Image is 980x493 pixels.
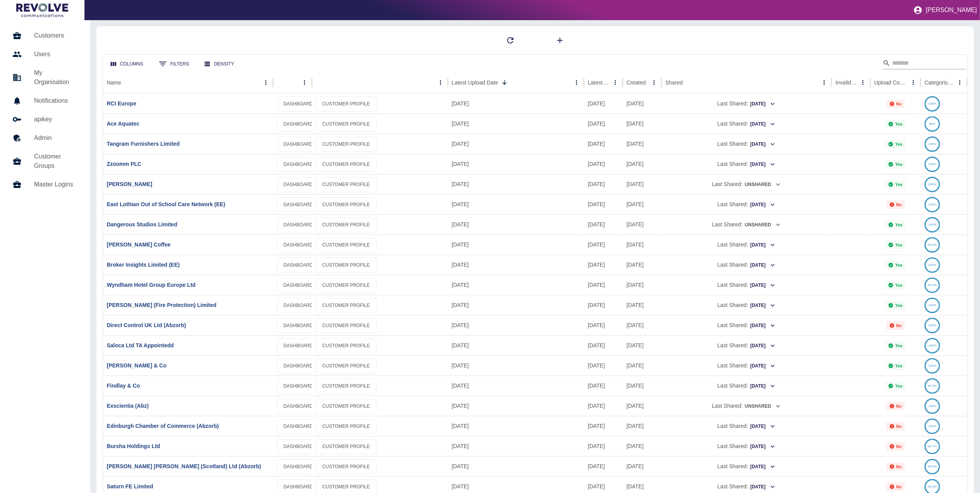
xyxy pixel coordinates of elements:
button: Latest Usage column menu [610,77,621,88]
text: 100% [928,344,936,347]
div: Last Shared: [665,134,828,154]
a: Zzoomm PLC [107,161,141,167]
div: Last Shared: [665,376,828,396]
img: Logo [16,3,68,17]
div: 31 Jul 2025 [623,174,661,194]
a: Direct Control UK Ltd (Abzorb) [107,322,186,328]
div: Not all required reports for this customer were uploaded for the latest usage month. [886,483,905,491]
button: [DATE] [750,421,776,433]
div: 04 Aug 2025 [584,275,623,295]
div: Latest Upload Date [452,79,498,86]
div: 03 Sep 2025 [448,396,584,416]
div: Name [107,79,121,86]
a: [PERSON_NAME] & Co [107,362,167,369]
div: 08 Sep 2025 [448,174,584,194]
button: [PERSON_NAME] [910,2,980,18]
text: 98.7% [928,445,937,448]
div: 03 Sep 2025 [584,93,623,114]
p: Yes [895,263,902,267]
a: Bursha Holdings Ltd [107,443,160,449]
div: 08 Sep 2025 [448,93,584,114]
text: 99.9% [928,465,937,468]
h5: Notifications [34,96,78,105]
div: Upload Complete [874,79,907,86]
button: Unshared [744,179,781,191]
a: DASHBOARD [277,359,320,374]
text: 100% [928,303,936,307]
text: 100% [928,324,936,327]
div: 03 Sep 2025 [448,456,584,476]
div: 08 Sep 2025 [448,134,584,154]
a: CUSTOMER PROFILE [316,97,377,112]
a: DASHBOARD [277,177,320,192]
div: Shared [665,79,683,86]
a: Edinburgh Chamber of Commerce (Abzorb) [107,423,219,429]
a: DASHBOARD [277,459,320,474]
div: Last Shared: [665,255,828,275]
text: 100% [928,142,936,146]
button: Unshared [744,219,781,231]
div: 29 Aug 2025 [584,335,623,355]
h5: Customer Groups [34,152,78,171]
a: DASHBOARD [277,379,320,394]
a: CUSTOMER PROFILE [316,298,377,313]
div: Not all required reports for this customer were uploaded for the latest usage month. [886,422,905,431]
div: Last Shared: [665,457,828,476]
a: DASHBOARD [277,258,320,273]
a: CUSTOMER PROFILE [316,419,377,434]
text: 100% [928,162,936,166]
div: 26 Apr 2024 [623,315,661,335]
div: 04 Jul 2023 [623,234,661,255]
div: Last Shared: [665,215,828,234]
div: 04 Sep 2025 [448,335,584,355]
button: Sort [499,77,510,88]
a: Tangram Furnishers Limited [107,141,180,147]
a: DASHBOARD [277,137,320,152]
div: 19 Feb 2025 [623,295,661,315]
text: 100% [928,424,936,428]
div: 30 Sep 2025 [584,154,623,174]
a: Saturn FE Limited [107,483,153,490]
button: [DATE] [750,380,776,392]
button: [DATE] [750,279,776,291]
p: Yes [895,222,902,227]
p: Yes [895,142,902,147]
button: Show filters [153,56,195,72]
a: CUSTOMER PROFILE [316,318,377,333]
div: Not all required reports for this customer were uploaded for the latest usage month. [886,442,905,451]
div: 31 Aug 2025 [584,134,623,154]
h5: Customers [34,31,78,40]
a: Customer Groups [6,147,84,175]
a: DASHBOARD [277,157,320,172]
div: 31 Aug 2025 [584,456,623,476]
div: 25 Jul 2023 [623,396,661,416]
div: 04 Sep 2025 [448,355,584,376]
div: Categorised [925,79,954,86]
div: 04 Jul 2023 [623,376,661,396]
p: No [896,484,902,489]
p: Yes [895,303,902,308]
div: Last Shared: [665,315,828,335]
text: 98% [929,122,935,126]
p: No [896,202,902,207]
a: East Lothian Out of School Care Network (EE) [107,201,226,207]
button: [DATE] [750,340,776,352]
a: CUSTOMER PROFILE [316,258,377,273]
a: My Organisation [6,64,84,91]
div: 03 Sep 2025 [584,194,623,214]
div: 18 Apr 2025 [623,335,661,355]
text: 99.9% [928,283,937,287]
text: 100% [928,102,936,105]
div: Last Shared: [665,396,828,416]
p: Yes [895,343,902,348]
a: CUSTOMER PROFILE [316,399,377,414]
p: No [896,464,902,469]
button: Shared column menu [819,77,830,88]
button: Select columns [105,57,150,71]
a: CUSTOMER PROFILE [316,278,377,293]
a: [PERSON_NAME] Coffee [107,241,171,248]
p: Yes [895,364,902,368]
div: Last Shared: [665,174,828,194]
h5: Users [34,50,78,59]
a: apikey [6,110,84,129]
